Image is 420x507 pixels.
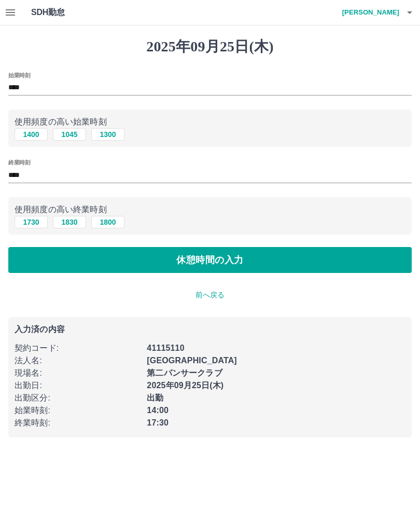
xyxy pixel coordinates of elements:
[53,216,86,228] button: 1830
[8,38,412,56] h1: 2025年09月25日(木)
[15,203,405,216] p: 使用頻度の高い終業時刻
[8,247,412,273] button: 休憩時間の入力
[15,116,405,128] p: 使用頻度の高い始業時刻
[147,418,169,427] b: 17:30
[8,159,30,167] label: 終業時刻
[147,356,237,365] b: [GEOGRAPHIC_DATA]
[15,392,141,404] p: 出勤区分 :
[53,128,86,141] button: 1045
[147,344,184,352] b: 41115110
[15,216,48,228] button: 1730
[15,367,141,379] p: 現場名 :
[147,381,223,390] b: 2025年09月25日(木)
[15,417,141,429] p: 終業時刻 :
[91,128,124,141] button: 1300
[147,368,222,377] b: 第二パンサークラブ
[147,393,163,402] b: 出勤
[8,290,412,300] p: 前へ戻る
[15,404,141,417] p: 始業時刻 :
[15,379,141,392] p: 出勤日 :
[8,71,30,79] label: 始業時刻
[91,216,124,228] button: 1800
[15,325,405,334] p: 入力済の内容
[15,342,141,354] p: 契約コード :
[15,128,48,141] button: 1400
[147,406,169,415] b: 14:00
[15,354,141,367] p: 法人名 :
